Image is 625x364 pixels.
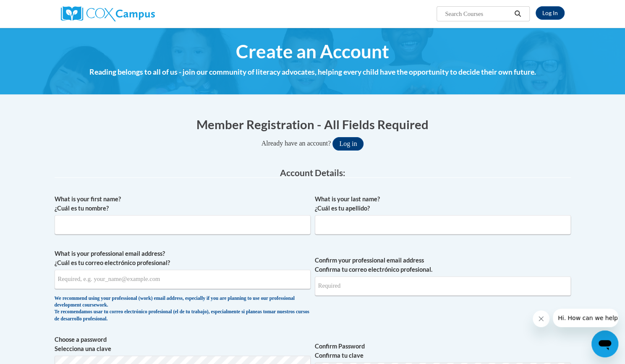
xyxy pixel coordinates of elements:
iframe: Button to launch messaging window [591,330,618,357]
h1: Member Registration - All Fields Required [55,116,571,133]
input: Search Courses [444,9,511,19]
label: Choose a password Selecciona una clave [55,335,311,354]
input: Metadata input [55,270,311,289]
label: Confirm your professional email address Confirma tu correo electrónico profesional. [315,256,571,274]
input: Metadata input [315,215,571,234]
span: Create an Account [236,40,389,62]
span: Account Details: [280,167,345,178]
span: Already have an account? [262,140,331,147]
label: Confirm Password Confirma tu clave [315,342,571,360]
button: Log in [332,137,363,151]
label: What is your first name? ¿Cuál es tu nombre? [55,195,311,213]
iframe: Close message [533,310,549,327]
a: Log In [536,6,565,20]
span: Hi. How can we help? [5,6,68,13]
input: Metadata input [55,215,311,234]
img: Cox Campus [61,6,155,21]
button: Search [511,9,524,19]
input: Required [315,276,571,296]
label: What is your professional email address? ¿Cuál es tu correo electrónico profesional? [55,249,311,268]
iframe: Message from company [553,309,618,327]
h4: Reading belongs to all of us - join our community of literacy advocates, helping every child have... [55,67,571,78]
div: We recommend using your professional (work) email address, especially if you are planning to use ... [55,295,311,323]
label: What is your last name? ¿Cuál es tu apellido? [315,195,571,213]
